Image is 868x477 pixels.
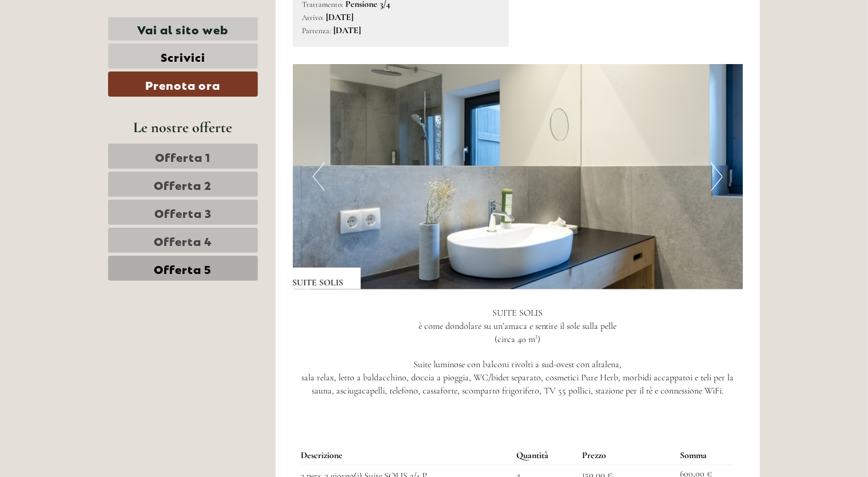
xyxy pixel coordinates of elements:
div: [GEOGRAPHIC_DATA] [17,33,153,42]
button: Invia [383,296,451,321]
th: Prezzo [578,447,675,465]
div: SUITE SOLIS [293,268,361,289]
small: Partenza: [302,26,332,35]
div: [DATE] [205,9,246,28]
button: Previous [313,162,325,191]
button: Next [711,162,723,191]
div: Buon giorno, come possiamo aiutarla? [9,31,158,66]
span: Offerta 2 [154,176,212,192]
span: Offerta 5 [154,260,212,276]
span: Offerta 4 [154,232,212,248]
a: Scrivici [108,43,258,69]
small: Arrivo: [302,13,324,22]
b: [DATE] [334,25,361,36]
span: Offerta 1 [156,148,211,164]
span: Offerta 3 [154,204,212,220]
small: 10:24 [17,55,153,63]
b: [DATE] [327,11,354,23]
p: SUITE SOLIS è come dondolare su un’amaca e sentire il sole sulla pelle (circa 40 m²) Suite lumino... [293,307,743,398]
img: image [293,64,743,289]
th: Somma [675,447,734,465]
a: Vai al sito web [108,17,258,41]
th: Quantità [512,447,578,465]
div: Le nostre offerte [108,117,258,138]
th: Descrizione [301,447,512,465]
a: Prenota ora [108,71,258,97]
